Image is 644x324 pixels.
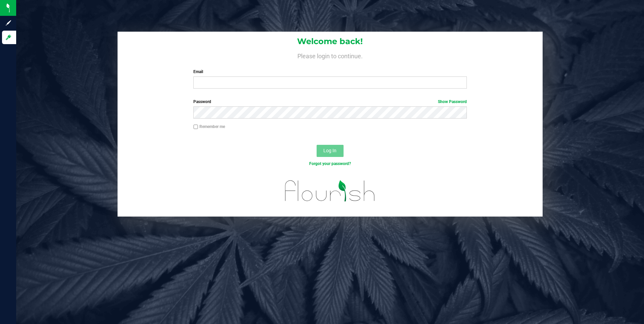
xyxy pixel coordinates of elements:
inline-svg: Log in [5,34,12,41]
input: Remember me [193,125,198,129]
inline-svg: Sign up [5,20,12,26]
label: Email [193,69,467,75]
h4: Please login to continue. [118,51,543,59]
span: Password [193,99,211,104]
span: Log In [323,148,336,153]
button: Log In [317,145,344,157]
h1: Welcome back! [118,37,543,46]
img: flourish_logo.svg [277,174,383,208]
a: Show Password [438,99,467,104]
label: Remember me [193,124,225,130]
a: Forgot your password? [309,161,351,166]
